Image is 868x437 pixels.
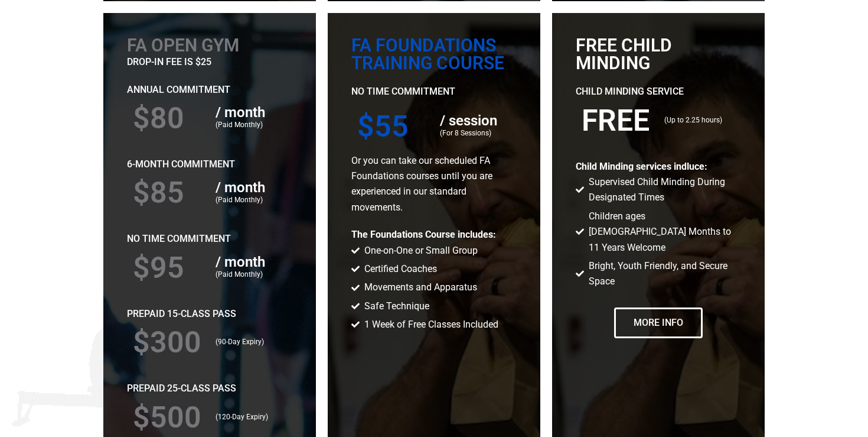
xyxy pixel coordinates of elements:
[351,37,517,72] h2: FA Foundations Training Course
[361,243,478,258] span: One-on-One or Small Group
[582,106,652,135] h3: FREE
[133,328,204,357] h3: $300
[133,103,204,133] h3: $80
[361,317,498,332] span: 1 Week of Free Classes Included
[216,255,286,269] h5: / month
[127,82,292,98] p: Annual Commitment
[127,381,292,396] p: Prepaid 25-Class Pass
[351,84,517,99] p: No Time Commitment
[216,412,286,423] p: (120-Day Expiry)
[361,299,429,314] span: Safe Technique
[361,280,477,295] span: Movements and Apparatus
[440,128,511,140] p: (For 8 Sessions)
[133,253,204,283] h3: $95
[133,178,204,208] h3: $85
[586,209,740,255] span: Children ages [DEMOGRAPHIC_DATA] Months to 11 Years Welcome
[576,161,707,172] b: Child Minding services indluce:
[576,37,741,72] h2: Free Child Minding
[357,112,428,141] h3: $55
[216,119,286,131] p: (Paid Monthly)
[361,261,437,277] span: Certified Coaches
[614,307,703,338] a: More Info
[216,180,286,195] h5: / month
[216,105,286,119] h5: / month
[586,258,740,290] span: Bright, Youth Friendly, and Secure Space
[127,54,292,70] p: drop-in fee is $25
[127,37,292,54] h2: FA Open Gym
[634,318,683,328] span: More Info
[127,157,292,172] p: 6-Month Commitment
[351,229,496,240] b: The Foundations Course includes:
[216,336,286,348] p: (90-Day Expiry)
[576,84,741,99] p: Child Minding Service
[440,114,511,128] h5: / session
[127,306,292,322] p: Prepaid 15-Class Pass
[216,269,286,281] p: (Paid Monthly)
[216,195,286,206] p: (Paid Monthly)
[351,153,517,216] p: Or you can take our scheduled FA Foundations courses until you are experienced in our standard mo...
[664,115,735,127] p: (Up to 2.25 hours)
[127,231,292,247] p: No Time Commitment
[586,174,740,206] span: Supervised Child Minding During Designated Times
[133,403,204,432] h3: $500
